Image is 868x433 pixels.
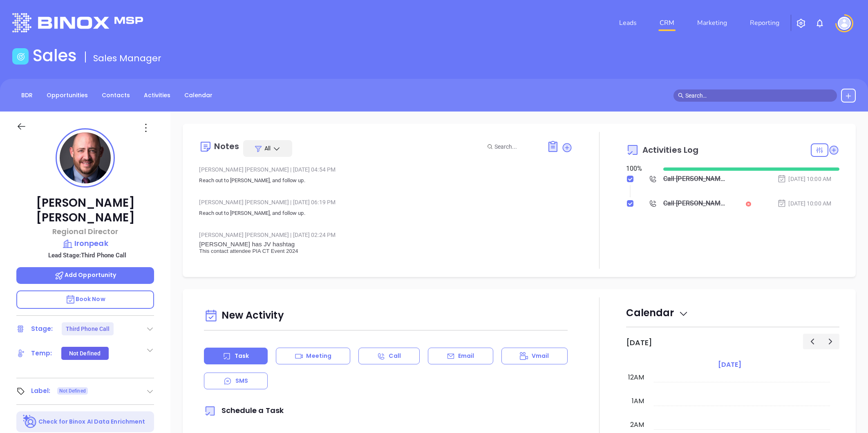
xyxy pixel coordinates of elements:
[747,15,783,31] a: Reporting
[290,199,291,205] span: |
[204,306,568,326] div: New Activity
[678,93,684,98] span: search
[630,396,646,406] div: 1am
[199,241,573,248] p: [PERSON_NAME] has JV hashtag
[33,46,77,65] h1: Sales
[93,52,161,65] span: Sales Manager
[60,132,111,183] img: profile-user
[179,89,217,102] a: Calendar
[16,226,154,237] p: Regional Director
[264,144,271,152] span: All
[796,18,806,28] img: iconSetting
[204,405,284,415] span: Schedule a Task
[69,347,101,360] div: Not Defined
[777,199,831,208] div: [DATE] 10:00 AM
[38,417,145,426] p: Check for Binox AI Data Enrichment
[199,208,573,218] p: Reach out to [PERSON_NAME], and follow up.
[66,322,110,335] div: Third Phone Call
[532,352,549,360] p: Vmail
[626,164,653,174] div: 100 %
[663,173,728,185] div: Call [PERSON_NAME] to follow up - [PERSON_NAME]
[616,15,640,31] a: Leads
[23,415,37,429] img: Ai-Enrich-DaqCidB-.svg
[626,373,646,382] div: 12am
[306,352,331,360] p: Meeting
[389,352,400,360] p: Call
[656,15,678,31] a: CRM
[199,229,573,241] div: [PERSON_NAME] [PERSON_NAME] [DATE] 02:24 PM
[235,377,248,385] p: SMS
[12,13,143,32] img: logo
[31,385,51,397] div: Label:
[16,89,38,102] a: BDR
[42,89,93,102] a: Opportunities
[494,142,538,151] input: Search...
[16,238,154,249] a: Ironpeak
[199,196,573,208] div: [PERSON_NAME] [PERSON_NAME] [DATE] 06:19 PM
[626,306,689,319] span: Calendar
[777,174,831,183] div: [DATE] 10:00 AM
[821,334,839,349] button: Next day
[685,91,832,100] input: Search…
[20,250,154,261] p: Lead Stage: Third Phone Call
[290,232,291,238] span: |
[803,334,821,349] button: Previous day
[815,18,825,28] img: iconNotification
[199,163,573,176] div: [PERSON_NAME] [PERSON_NAME] [DATE] 04:54 PM
[65,295,105,303] span: Book Now
[626,338,652,347] h2: [DATE]
[16,196,154,225] p: [PERSON_NAME] [PERSON_NAME]
[214,142,239,150] div: Notes
[199,176,573,185] p: Reach out to [PERSON_NAME], and follow up.
[139,89,175,102] a: Activities
[31,323,53,335] div: Stage:
[97,89,135,102] a: Contacts
[54,271,116,279] span: Add Opportunity
[458,352,474,360] p: Email
[31,347,52,359] div: Temp:
[59,386,86,395] span: Not Defined
[199,248,298,254] span: This contact attendee PIA CT Event 2024
[716,359,743,371] a: [DATE]
[663,197,728,210] div: Call [PERSON_NAME] to follow up - [PERSON_NAME]
[838,17,851,30] img: user
[235,352,249,360] p: Task
[694,15,730,31] a: Marketing
[290,166,291,173] span: |
[642,146,698,154] span: Activities Log
[629,420,646,430] div: 2am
